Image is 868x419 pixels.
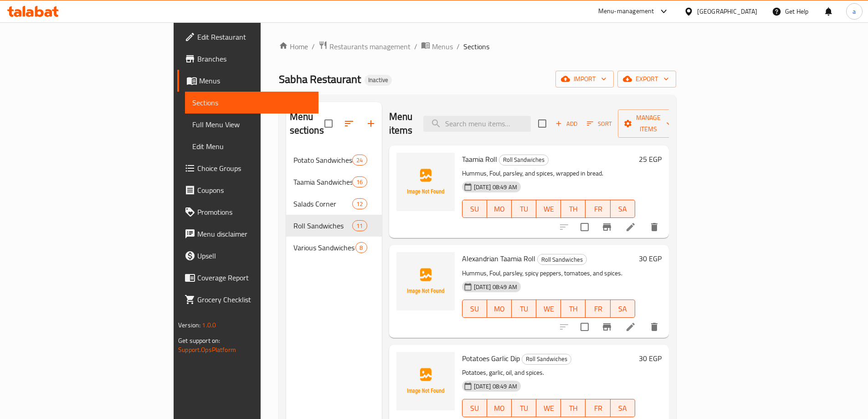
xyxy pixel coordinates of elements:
h6: 30 EGP [639,352,662,365]
span: SU [466,202,483,216]
span: Menus [432,41,453,52]
span: 12 [353,200,366,208]
span: Branches [197,53,311,64]
span: SA [614,302,632,316]
span: Promotions [197,207,311,217]
div: Roll Sandwiches [522,354,571,365]
span: Get support on: [178,335,220,347]
span: 24 [353,156,366,165]
button: WE [536,200,561,218]
a: Choice Groups [177,157,318,179]
span: Edit Restaurant [197,31,311,42]
span: Add [554,119,579,129]
span: Choice Groups [197,163,311,174]
div: Potato Sandwiches24 [286,149,382,171]
div: Various Sandwiches8 [286,237,382,259]
span: Salads Corner [293,198,353,209]
h6: 30 EGP [639,252,662,265]
button: FR [586,399,610,417]
a: Sections [185,92,318,114]
span: Version: [178,319,200,331]
span: Various Sandwiches [293,242,356,253]
img: Taamia Roll [396,153,455,211]
button: SU [462,399,487,417]
button: WE [536,399,561,417]
a: Grocery Checklist [177,289,318,310]
span: Roll Sandwiches [538,254,586,265]
a: Upsell [177,245,318,267]
span: Manage items [625,112,672,135]
a: Menus [177,70,318,92]
span: WE [540,302,557,316]
a: Edit Restaurant [177,26,318,48]
span: Potato Sandwiches [293,155,353,166]
div: items [355,242,367,253]
button: Branch-specific-item [596,316,618,338]
span: Menu disclaimer [197,228,311,239]
a: Edit Menu [185,135,318,157]
button: FR [586,300,610,318]
span: 16 [353,178,366,186]
span: Select to update [575,217,594,237]
button: SA [611,200,635,218]
a: Coupons [177,179,318,201]
button: FR [586,200,610,218]
img: Alexandrian Taamia Roll [396,252,455,310]
button: delete [643,316,665,338]
span: [DATE] 08:49 AM [470,283,521,291]
span: WE [540,202,557,216]
button: TH [561,300,586,318]
input: search [423,116,531,132]
button: Manage items [618,109,679,138]
button: SU [462,300,487,318]
span: Sort [587,119,612,129]
button: TU [512,300,536,318]
button: import [555,71,614,88]
div: Salads Corner12 [286,193,382,215]
span: Taamia Roll [462,152,497,166]
a: Menus [421,41,453,52]
a: Support.OpsPlatform [178,344,236,356]
div: Roll Sandwiches11 [286,215,382,237]
button: TH [561,200,586,218]
span: MO [491,302,508,316]
div: items [352,220,367,231]
button: TH [561,399,586,417]
button: export [617,71,676,88]
span: SU [466,302,483,316]
span: Menus [199,75,311,86]
span: Select section [533,114,552,133]
span: TU [515,202,533,216]
div: items [352,176,367,187]
a: Edit menu item [625,321,636,332]
span: FR [589,402,606,415]
a: Edit menu item [625,222,636,233]
button: SA [611,300,635,318]
a: Restaurants management [318,41,411,52]
span: FR [589,202,606,216]
span: Sort items [581,117,618,131]
span: 1.0.0 [202,319,216,331]
span: Roll Sandwiches [293,220,353,231]
p: Potatoes, garlic, oil, and spices. [462,367,635,378]
h6: 25 EGP [639,153,662,166]
span: Grocery Checklist [197,294,311,305]
button: SU [462,200,487,218]
span: [DATE] 08:49 AM [470,183,521,191]
span: import [563,73,606,85]
span: Full Menu View [192,119,311,130]
span: FR [589,302,606,316]
span: MO [491,202,508,216]
button: Add [552,117,581,131]
span: [DATE] 08:49 AM [470,382,521,391]
button: SA [611,399,635,417]
button: MO [487,399,512,417]
li: / [414,41,417,52]
a: Full Menu View [185,114,318,135]
div: Roll Sandwiches [499,155,549,166]
button: Branch-specific-item [596,216,618,238]
span: Inactive [365,76,392,84]
div: items [352,198,367,209]
nav: breadcrumb [279,41,676,52]
div: Roll Sandwiches [537,254,587,265]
